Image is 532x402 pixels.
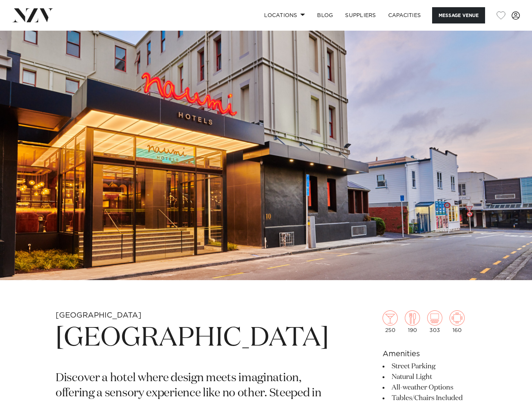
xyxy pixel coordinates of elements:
div: 190 [405,310,420,333]
h6: Amenities [383,348,476,360]
li: All-weather Options [383,382,476,393]
a: BLOG [311,7,339,23]
a: Capacities [382,7,427,23]
div: 160 [450,310,465,333]
img: cocktail.png [383,310,398,326]
a: SUPPLIERS [339,7,382,23]
div: 250 [383,310,398,333]
li: Natural Light [383,372,476,382]
li: Street Parking [383,361,476,372]
a: Locations [258,7,311,23]
h1: [GEOGRAPHIC_DATA] [56,321,329,356]
button: Message Venue [432,7,485,23]
img: meeting.png [450,310,465,326]
small: [GEOGRAPHIC_DATA] [56,312,142,319]
img: nzv-logo.png [12,8,53,22]
div: 303 [427,310,442,333]
img: theatre.png [427,310,442,326]
img: dining.png [405,310,420,326]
